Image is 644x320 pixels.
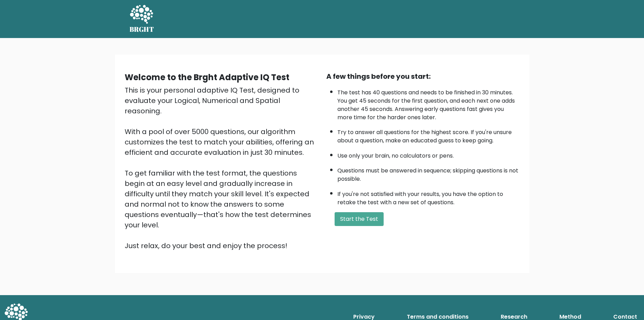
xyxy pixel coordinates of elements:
[337,148,520,160] li: Use only your brain, no calculators or pens.
[337,85,520,122] li: The test has 40 questions and needs to be finished in 30 minutes. You get 45 seconds for the firs...
[125,72,289,83] b: Welcome to the Brght Adaptive IQ Test
[129,25,154,34] h5: BRGHT
[335,212,384,226] button: Start the Test
[129,3,154,35] a: BRGHT
[125,85,318,251] div: This is your personal adaptive IQ Test, designed to evaluate your Logical, Numerical and Spatial ...
[326,71,520,82] div: A few things before you start:
[337,125,520,145] li: Try to answer all questions for the highest score. If you're unsure about a question, make an edu...
[337,163,520,183] li: Questions must be answered in sequence; skipping questions is not possible.
[337,187,520,207] li: If you're not satisfied with your results, you have the option to retake the test with a new set ...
